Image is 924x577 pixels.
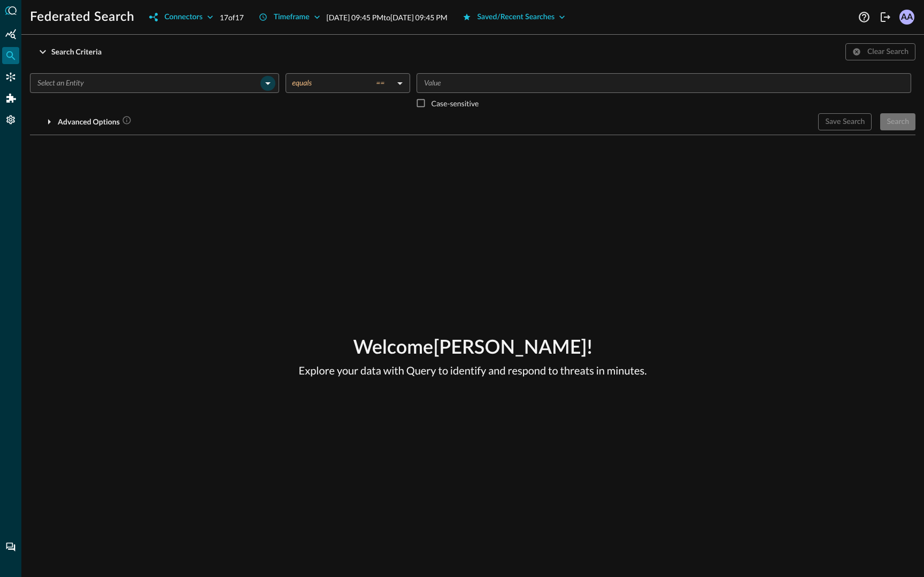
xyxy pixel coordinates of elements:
[2,539,19,556] div: Chat
[30,113,138,130] button: Advanced Options
[33,76,258,90] input: Select an Entity
[220,12,244,23] p: 17 of 17
[2,111,19,128] div: Settings
[252,9,327,26] button: Timeframe
[260,76,275,91] button: Open
[2,26,19,43] div: Summary Insights
[2,47,19,64] div: Federated Search
[431,98,479,109] p: Case-sensitive
[2,68,19,85] div: Connectors
[3,90,20,107] div: Addons
[856,9,873,26] button: Help
[327,12,448,23] p: [DATE] 09:45 PM to [DATE] 09:45 PM
[292,78,393,88] div: equals
[899,10,914,25] div: AA
[299,363,647,379] p: Explore your data with Query to identify and respond to threats in minutes.
[376,78,384,88] span: ==
[58,115,132,129] div: Advanced Options
[30,43,108,60] button: Search Criteria
[143,9,219,26] button: Connectors
[30,9,134,26] h1: Federated Search
[292,78,312,88] span: equals
[877,9,894,26] button: Logout
[299,334,647,363] p: Welcome [PERSON_NAME] !
[456,9,572,26] button: Saved/Recent Searches
[420,76,906,90] input: Value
